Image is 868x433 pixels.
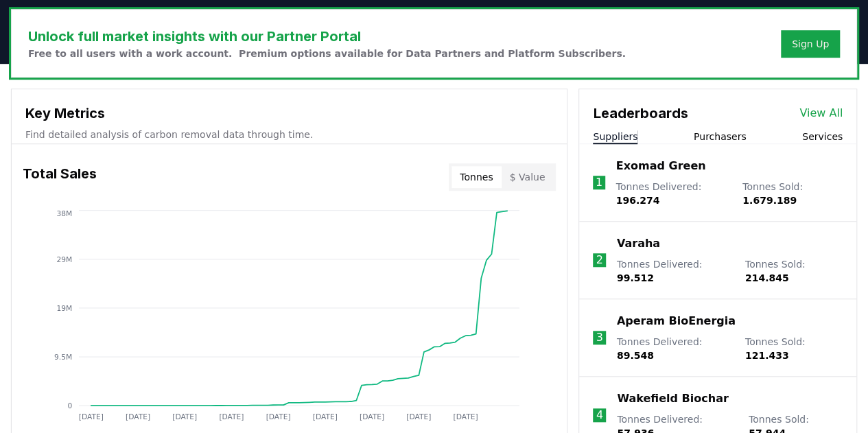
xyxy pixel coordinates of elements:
tspan: 0 [67,401,72,410]
button: Sign Up [781,30,840,58]
a: Wakefield Biochar [617,390,728,407]
h3: Key Metrics [25,103,553,124]
tspan: 29M [56,255,72,264]
tspan: [DATE] [406,412,431,421]
span: 196.274 [616,195,660,206]
p: Tonnes Delivered : [617,335,731,362]
p: Tonnes Sold : [742,180,843,207]
tspan: [DATE] [313,412,338,421]
p: 2 [596,252,602,268]
h3: Unlock full market insights with our Partner Portal [28,26,626,47]
p: Tonnes Delivered : [616,180,729,207]
a: Aperam BioEnergia [617,313,736,329]
tspan: [DATE] [360,412,384,421]
a: Exomad Green [616,158,706,174]
button: Services [802,130,843,143]
p: Free to all users with a work account. Premium options available for Data Partners and Platform S... [28,47,626,60]
p: Tonnes Delivered : [617,257,731,285]
h3: Total Sales [23,163,97,191]
tspan: [DATE] [126,412,150,421]
p: Find detailed analysis of carbon removal data through time. [25,128,553,141]
a: Varaha [617,235,660,252]
a: Sign Up [792,37,829,51]
p: 4 [596,407,603,423]
p: 1 [596,174,602,191]
span: 214.845 [745,272,789,283]
span: 121.433 [745,350,789,361]
h3: Leaderboards [593,103,688,124]
tspan: 9.5M [54,353,72,362]
tspan: [DATE] [79,412,104,421]
tspan: [DATE] [453,412,478,421]
tspan: 19M [56,303,72,312]
p: Tonnes Sold : [745,335,843,362]
span: 89.548 [617,350,654,361]
tspan: [DATE] [266,412,291,421]
button: Purchasers [694,130,747,143]
button: $ Value [502,166,554,188]
p: Tonnes Sold : [745,257,843,285]
tspan: [DATE] [219,412,244,421]
tspan: 38M [56,209,72,218]
button: Tonnes [451,166,501,188]
p: 3 [596,329,602,346]
span: 99.512 [617,272,654,283]
tspan: [DATE] [172,412,197,421]
button: Suppliers [593,130,637,143]
span: 1.679.189 [742,195,797,206]
a: View All [799,105,843,121]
